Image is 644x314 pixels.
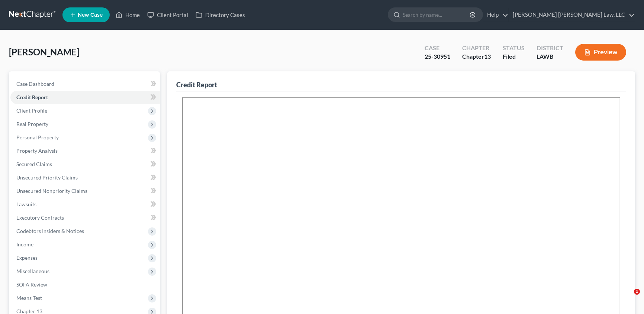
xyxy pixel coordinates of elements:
button: Preview [575,44,626,61]
span: 1 [634,289,640,295]
span: New Case [78,12,103,18]
span: SOFA Review [16,281,47,288]
span: Means Test [16,295,42,301]
span: [PERSON_NAME] [9,46,79,57]
a: Case Dashboard [10,77,160,91]
span: Codebtors Insiders & Notices [16,228,84,234]
span: Miscellaneous [16,268,49,274]
a: Executory Contracts [10,211,160,224]
div: LAWB [537,52,563,61]
a: Unsecured Priority Claims [10,171,160,184]
span: Credit Report [16,94,48,100]
span: Lawsuits [16,201,36,207]
div: Status [503,44,525,52]
a: [PERSON_NAME] [PERSON_NAME] Law, LLC [509,8,635,22]
iframe: Intercom live chat [619,289,637,307]
div: Credit Report [176,80,217,89]
span: Personal Property [16,134,59,140]
input: Search by name... [403,8,471,22]
span: 13 [484,53,491,60]
div: Chapter [462,44,491,52]
a: Help [483,8,508,22]
a: Directory Cases [192,8,249,22]
span: Client Profile [16,107,47,114]
span: Executory Contracts [16,214,64,221]
span: Income [16,241,33,247]
a: Client Portal [144,8,192,22]
span: Property Analysis [16,148,58,154]
div: Filed [503,52,525,61]
a: Lawsuits [10,198,160,211]
a: SOFA Review [10,278,160,291]
a: Secured Claims [10,158,160,171]
span: Secured Claims [16,161,52,167]
div: District [537,44,563,52]
a: Property Analysis [10,144,160,158]
div: 25-30951 [425,52,450,61]
div: Chapter [462,52,491,61]
span: Case Dashboard [16,81,54,87]
span: Unsecured Priority Claims [16,174,78,181]
a: Home [112,8,144,22]
a: Credit Report [10,91,160,104]
div: Case [425,44,450,52]
span: Expenses [16,255,38,261]
span: Real Property [16,121,48,127]
a: Unsecured Nonpriority Claims [10,184,160,198]
span: Unsecured Nonpriority Claims [16,188,87,194]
